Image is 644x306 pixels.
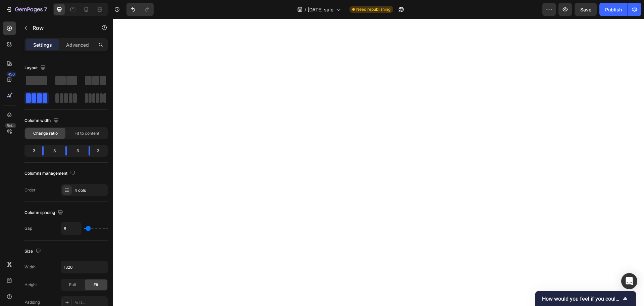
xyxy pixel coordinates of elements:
div: Add... [74,300,106,306]
span: [DATE] sale [308,6,333,13]
button: Show survey - How would you feel if you could no longer use GemPages? [542,295,629,303]
input: Auto [61,222,81,234]
button: Save [575,3,597,16]
div: Gap [24,225,32,231]
div: Open Intercom Messenger [621,273,637,289]
p: Advanced [66,41,89,48]
div: 3 [72,146,83,156]
div: Column width [24,116,60,125]
div: 3 [95,146,106,156]
span: Full [69,282,76,288]
div: Column spacing [24,208,64,217]
div: 4 cols [74,187,106,193]
div: Width [24,264,36,270]
div: Undo/Redo [126,3,154,16]
div: 450 [6,72,16,77]
p: 7 [44,5,47,13]
p: Settings [33,41,52,48]
div: Columns management [24,169,77,178]
div: 3 [26,146,37,156]
span: How would you feel if you could no longer use GemPages? [542,296,621,302]
div: Beta [5,123,16,128]
div: Order [24,187,36,193]
div: Size [24,247,42,256]
div: Layout [24,63,47,73]
button: Publish [599,3,628,16]
span: Need republishing [356,6,390,12]
div: 3 [49,146,60,156]
p: Row [33,24,90,32]
div: Height [24,282,37,288]
button: 7 [3,3,50,16]
span: Fit [94,282,98,288]
div: Padding [24,299,40,305]
input: Auto [61,261,107,273]
div: Publish [605,6,622,13]
span: Fit to content [74,130,99,136]
iframe: Design area [113,19,644,306]
span: Save [580,7,591,12]
span: / [305,6,306,13]
span: Change ratio [33,130,58,136]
